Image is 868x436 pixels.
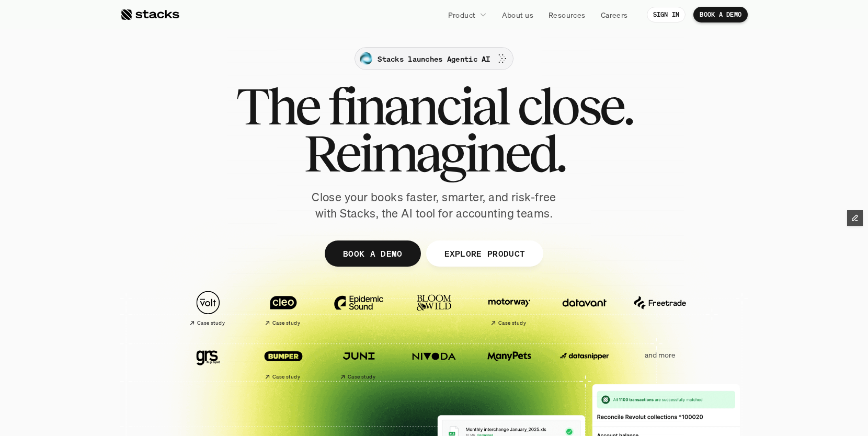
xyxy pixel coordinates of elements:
[236,83,319,130] span: The
[303,189,565,222] p: Close your books faster, smarter, and risk-free with Stacks, the AI tool for accounting teams.
[444,246,525,261] p: EXPLORE PRODUCT
[343,246,403,261] p: BOOK A DEMO
[326,339,391,384] a: Case study
[355,47,513,70] a: Stacks launches Agentic AI
[700,11,741,18] p: BOOK A DEMO
[693,7,748,22] a: BOOK A DEMO
[595,5,634,24] a: Careers
[498,320,526,326] h2: Case study
[496,5,540,24] a: About us
[251,339,316,384] a: Case study
[348,374,375,380] h2: Case study
[647,7,686,22] a: SIGN IN
[627,351,692,360] p: and more
[328,83,508,130] span: financial
[517,83,632,130] span: close.
[448,9,476,20] p: Product
[653,11,680,18] p: SIGN IN
[272,320,300,326] h2: Case study
[176,285,241,331] a: Case study
[197,320,225,326] h2: Case study
[542,5,592,24] a: Resources
[426,240,543,267] a: EXPLORE PRODUCT
[304,130,565,177] span: Reimagined.
[549,9,586,20] p: Resources
[502,9,533,20] p: About us
[325,240,421,267] a: BOOK A DEMO
[272,374,300,380] h2: Case study
[601,9,628,20] p: Careers
[378,53,490,64] p: Stacks launches Agentic AI
[123,242,169,249] a: Privacy Policy
[477,285,542,331] a: Case study
[847,210,863,226] button: Edit Framer Content
[251,285,316,331] a: Case study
